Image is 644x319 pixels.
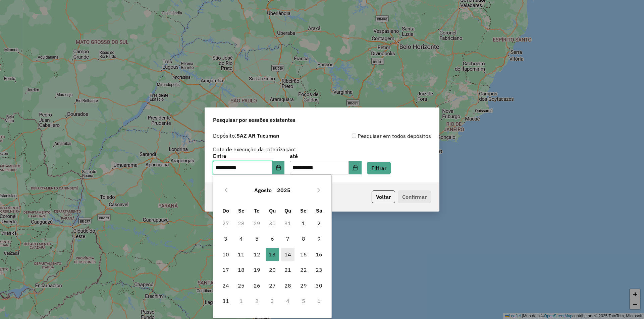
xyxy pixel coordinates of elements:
label: Data de execução da roteirização: [213,145,296,153]
button: Voltar [372,190,395,203]
button: Choose Month [252,182,274,198]
span: 11 [234,248,248,261]
span: 24 [219,279,232,292]
span: 22 [297,263,310,276]
td: 22 [296,262,311,277]
span: 6 [266,232,279,245]
span: 19 [250,263,264,276]
td: 28 [280,277,296,293]
span: 23 [312,263,326,276]
td: 3 [218,231,233,246]
td: 18 [233,262,249,277]
td: 25 [233,277,249,293]
span: Se [238,207,245,214]
span: Qu [269,207,276,214]
div: Pesquisar em todos depósitos [322,132,431,140]
span: Te [254,207,260,214]
td: 4 [280,293,296,309]
span: 28 [281,279,294,292]
span: 1 [297,217,310,230]
td: 2 [311,216,327,231]
td: 5 [249,231,264,246]
td: 29 [296,277,311,293]
span: 9 [312,232,326,245]
button: Previous Month [221,185,231,195]
td: 30 [265,216,280,231]
td: 31 [280,216,296,231]
span: 16 [312,248,326,261]
span: 5 [250,232,264,245]
td: 6 [311,293,327,309]
td: 17 [218,262,233,277]
td: 21 [280,262,296,277]
td: 26 [249,277,264,293]
span: Do [222,207,229,214]
span: 12 [250,248,264,261]
span: 15 [297,248,310,261]
td: 30 [311,277,327,293]
span: 18 [234,263,248,276]
button: Choose Date [349,161,362,174]
span: 4 [234,232,248,245]
span: 7 [281,232,294,245]
span: 25 [234,279,248,292]
span: Pesquisar por sessões existentes [213,116,296,124]
td: 19 [249,262,264,277]
td: 29 [249,216,264,231]
button: Filtrar [367,162,391,174]
td: 14 [280,247,296,262]
td: 7 [280,231,296,246]
span: 27 [266,279,279,292]
span: Qu [284,207,291,214]
td: 1 [296,216,311,231]
label: Depósito: [213,132,279,140]
label: Entre [213,152,284,160]
td: 16 [311,247,327,262]
button: Choose Year [274,182,293,198]
span: 31 [219,294,232,308]
td: 6 [265,231,280,246]
td: 5 [296,293,311,309]
span: 3 [219,232,232,245]
span: 14 [281,248,294,261]
td: 15 [296,247,311,262]
td: 24 [218,277,233,293]
td: 23 [311,262,327,277]
td: 13 [265,247,280,262]
button: Next Month [313,185,324,195]
td: 31 [218,293,233,309]
label: até [290,152,361,160]
span: 26 [250,279,264,292]
td: 11 [233,247,249,262]
td: 10 [218,247,233,262]
td: 3 [265,293,280,309]
span: 10 [219,248,232,261]
td: 12 [249,247,264,262]
td: 27 [218,216,233,231]
td: 27 [265,277,280,293]
span: 2 [312,217,326,230]
div: Choose Date [213,174,332,318]
strong: SAZ AR Tucuman [236,132,279,139]
td: 8 [296,231,311,246]
span: 13 [266,248,279,261]
td: 20 [265,262,280,277]
td: 1 [233,293,249,309]
span: Sa [316,207,322,214]
span: 30 [312,279,326,292]
td: 4 [233,231,249,246]
span: 17 [219,263,232,276]
td: 2 [249,293,264,309]
td: 28 [233,216,249,231]
td: 9 [311,231,327,246]
button: Choose Date [272,161,285,174]
span: 20 [266,263,279,276]
span: Se [300,207,307,214]
span: 8 [297,232,310,245]
span: 29 [297,279,310,292]
span: 21 [281,263,294,276]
